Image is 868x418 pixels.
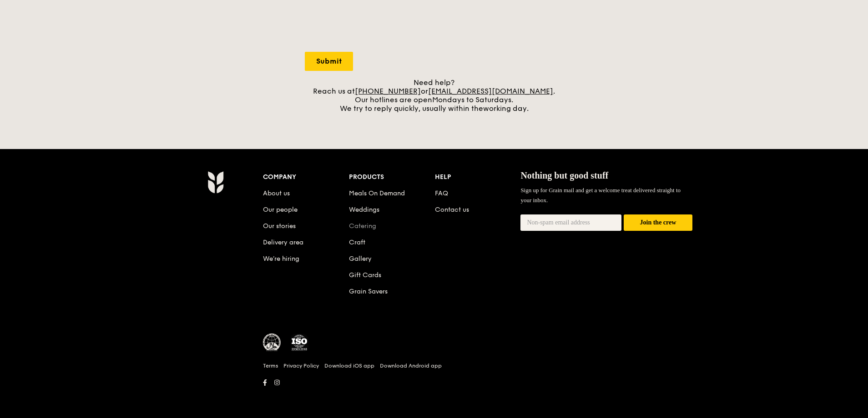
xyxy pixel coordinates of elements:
a: Gallery [349,255,372,263]
a: We’re hiring [263,255,299,263]
a: [EMAIL_ADDRESS][DOMAIN_NAME] [428,87,553,95]
a: Gift Cards [349,271,381,279]
div: Products [349,171,435,184]
a: Craft [349,239,365,246]
img: ISO Certified [290,333,308,352]
span: Nothing but good stuff [520,170,608,180]
a: FAQ [435,189,448,197]
a: Download iOS app [324,362,374,369]
span: working day. [483,104,529,113]
img: Grain [207,171,223,194]
a: Our people [263,206,298,214]
a: Terms [263,362,278,369]
input: Non-spam email address [520,214,621,231]
a: Contact us [435,206,469,214]
div: Help [435,171,521,184]
a: About us [263,189,290,197]
a: [PHONE_NUMBER] [355,87,421,95]
a: Meals On Demand [349,189,405,197]
a: Privacy Policy [283,362,319,369]
h6: Revision [172,389,696,396]
a: Our stories [263,222,296,230]
iframe: reCAPTCHA [305,9,443,45]
a: Catering [349,222,376,230]
button: Join the crew [624,214,692,231]
input: Submit [305,52,353,71]
a: Download Android app [380,362,442,369]
a: Delivery area [263,239,303,246]
span: Mondays to Saturdays. [432,95,513,104]
a: Weddings [349,206,379,214]
div: Need help? Reach us at or . Our hotlines are open We try to reply quickly, usually within the [305,78,563,113]
a: Grain Savers [349,288,388,295]
img: MUIS Halal Certified [263,333,281,352]
span: Sign up for Grain mail and get a welcome treat delivered straight to your inbox. [520,187,681,204]
div: Company [263,171,349,184]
